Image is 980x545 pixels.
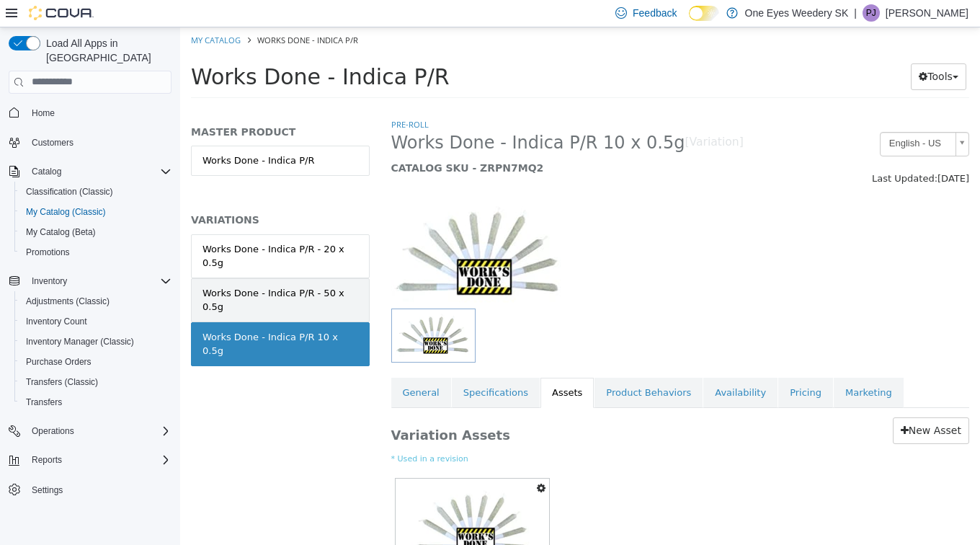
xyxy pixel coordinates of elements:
[20,223,171,241] span: My Catalog (Beta)
[20,244,171,261] span: Promotions
[26,133,171,151] span: Customers
[26,226,96,238] span: My Catalog (Beta)
[26,105,61,122] a: Home
[32,275,67,287] span: Inventory
[20,313,171,330] span: Inventory Count
[20,394,171,411] span: Transfers
[211,390,547,417] h3: Variation Assets
[14,222,177,242] button: My Catalog (Beta)
[14,332,177,352] button: Inventory Manager (Classic)
[29,6,94,20] img: Cova
[20,293,171,310] span: Adjustments (Classic)
[3,161,177,182] button: Catalog
[20,203,171,221] span: My Catalog (Classic)
[14,352,177,372] button: Purchase Orders
[14,392,177,412] button: Transfers
[211,173,388,281] img: 150
[26,206,106,218] span: My Catalog (Classic)
[745,4,849,22] p: One Eyes Weedery SK
[20,333,171,350] span: Inventory Manager (Classic)
[26,336,134,347] span: Inventory Manager (Classic)
[22,259,178,287] div: Works Done - Indica P/R - 50 x 0.5g
[14,291,177,311] button: Adjustments (Classic)
[26,163,67,180] button: Catalog
[20,373,171,391] span: Transfers (Classic)
[26,422,171,440] span: Operations
[14,182,177,202] button: Classification (Classic)
[77,7,178,18] span: Works Done - Indica P/R
[20,223,102,241] a: My Catalog (Beta)
[20,333,140,350] a: Inventory Manager (Classic)
[692,146,757,156] span: Last Updated:
[26,396,62,408] span: Transfers
[654,350,723,381] a: Marketing
[26,451,68,469] button: Reports
[14,242,177,262] button: Promotions
[26,186,113,198] span: Classification (Classic)
[360,350,414,381] a: Assets
[26,272,73,290] button: Inventory
[689,6,719,21] input: Dark Mode
[9,97,171,538] nav: Complex example
[504,110,563,121] small: [Variation]
[20,394,68,411] a: Transfers
[20,183,171,200] span: Classification (Classic)
[523,350,597,381] a: Availability
[11,37,269,62] span: Works Done - Indica P/R
[700,105,789,129] a: English - US
[20,373,104,391] a: Transfers (Classic)
[14,202,177,222] button: My Catalog (Classic)
[231,459,355,535] img: works done.jpg
[26,422,80,440] button: Operations
[272,350,360,381] a: Specifications
[11,98,190,111] h5: MASTER PRODUCT
[757,146,789,156] span: [DATE]
[633,6,677,20] span: Feedback
[3,102,177,123] button: Home
[414,350,522,381] a: Product Behaviors
[40,36,171,65] span: Load All Apps in [GEOGRAPHIC_DATA]
[3,271,177,291] button: Inventory
[11,118,190,149] a: Works Done - Indica P/R
[22,215,178,243] div: Works Done - Indica P/R - 20 x 0.5g
[32,484,63,496] span: Settings
[32,425,74,437] span: Operations
[866,4,876,22] span: PJ
[20,203,112,221] a: My Catalog (Classic)
[3,479,177,500] button: Settings
[26,134,79,151] a: Customers
[713,390,789,417] a: New Asset
[211,92,249,102] a: Pre-Roll
[26,451,171,469] span: Reports
[11,7,61,18] a: My Catalog
[20,183,119,200] a: Classification (Classic)
[211,134,639,147] h5: CATALOG SKU - ZRPN7MQ2
[598,350,653,381] a: Pricing
[32,137,73,149] span: Customers
[26,247,70,258] span: Promotions
[26,163,171,180] span: Catalog
[32,166,61,177] span: Catalog
[3,132,177,153] button: Customers
[700,105,770,128] span: English - US
[22,303,178,331] div: Works Done - Indica P/R 10 x 0.5g
[863,4,880,22] div: Piper Johnson
[14,372,177,392] button: Transfers (Classic)
[20,293,115,310] a: Adjustments (Classic)
[211,426,790,438] small: * Used in a revision
[20,244,76,261] a: Promotions
[3,421,177,441] button: Operations
[26,480,171,498] span: Settings
[32,107,55,119] span: Home
[20,353,171,371] span: Purchase Orders
[211,350,271,381] a: General
[211,105,505,127] span: Works Done - Indica P/R 10 x 0.5g
[26,482,68,499] a: Settings
[26,296,110,307] span: Adjustments (Classic)
[32,454,62,466] span: Reports
[20,313,93,330] a: Inventory Count
[26,104,171,122] span: Home
[26,316,87,327] span: Inventory Count
[26,272,171,290] span: Inventory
